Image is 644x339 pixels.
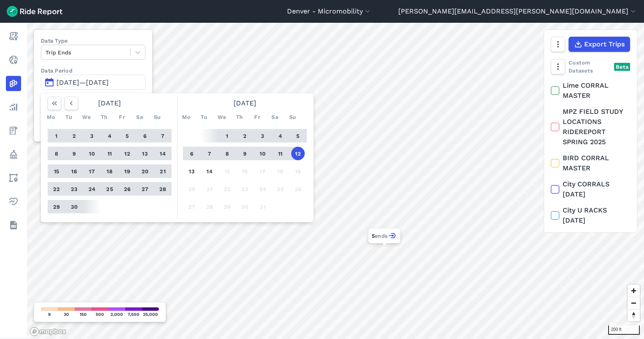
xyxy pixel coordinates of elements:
button: 28 [156,182,169,196]
button: 18 [103,164,116,178]
div: 200 ft [608,326,640,335]
div: Fr [250,110,264,124]
div: [DATE] [44,97,175,110]
div: Sa [268,110,282,124]
div: Th [233,110,246,124]
a: Policy [6,147,21,162]
a: Report [6,29,21,44]
button: 13 [138,147,152,160]
img: Ride Report [7,6,62,17]
button: 25 [103,182,116,196]
button: 27 [138,182,152,196]
button: 13 [185,164,199,178]
button: 1 [220,129,234,143]
span: Export Trips [584,39,625,49]
button: 16 [67,164,81,178]
button: 6 [138,129,152,143]
button: 23 [238,182,252,196]
button: [PERSON_NAME][EMAIL_ADDRESS][PERSON_NAME][DOMAIN_NAME] [398,6,637,16]
button: 11 [274,147,287,160]
div: Tu [62,110,75,124]
button: 9 [67,147,81,160]
div: Su [286,110,299,124]
button: 8 [220,147,234,160]
div: We [80,110,93,124]
button: 4 [103,129,116,143]
button: 7 [203,147,216,160]
button: 20 [185,182,199,196]
button: 20 [138,164,152,178]
a: Realtime [6,52,21,67]
button: Export Trips [569,37,630,52]
div: Fr [115,110,129,124]
button: Denver - Micromobility [287,6,372,16]
a: Datasets [6,218,21,233]
button: 22 [50,182,63,196]
div: [DATE] [180,97,310,110]
a: Areas [6,170,21,186]
button: 15 [50,164,63,178]
button: 31 [256,200,269,213]
button: 15 [220,164,234,178]
button: 17 [256,164,269,178]
div: Mo [44,110,58,124]
label: MPZ FIELD STUDY LOCATIONS RIDEREPORT SPRING 2025 [551,107,630,147]
a: Analyze [6,100,21,115]
button: Zoom in [628,285,640,297]
button: Reset bearing to north [628,309,640,321]
button: 30 [238,200,252,213]
button: 2 [238,129,252,143]
div: Th [97,110,111,124]
button: 29 [50,200,63,213]
button: 24 [85,182,99,196]
button: 7 [156,129,169,143]
button: 14 [203,164,216,178]
button: 26 [291,182,305,196]
button: 1 [50,129,63,143]
button: 10 [85,147,99,160]
button: 24 [256,182,269,196]
div: Mo [180,110,193,124]
button: 9 [238,147,252,160]
button: 30 [67,200,81,213]
button: 19 [121,164,134,178]
button: 17 [85,164,99,178]
button: 26 [121,182,134,196]
button: 23 [67,182,81,196]
label: Lime CORRAL MASTER [551,81,630,101]
button: 19 [291,164,305,178]
button: 3 [256,129,269,143]
button: 5 [121,129,134,143]
button: 14 [156,147,169,160]
button: 21 [203,182,216,196]
canvas: Map [27,23,644,339]
button: 22 [220,182,234,196]
button: Zoom out [628,297,640,309]
label: BIRD CORRAL MASTER [551,153,630,173]
div: Custom Datasets [551,59,630,75]
label: Data Type [41,37,145,45]
div: Sa [133,110,146,124]
div: We [215,110,228,124]
button: 10 [256,147,269,160]
label: Data Period [41,67,145,75]
a: Fees [6,123,21,138]
button: 12 [291,147,305,160]
button: 3 [85,129,99,143]
div: Beta [614,63,630,71]
button: 16 [238,164,252,178]
label: City CORRALS [DATE] [551,179,630,199]
div: Tu [197,110,211,124]
a: Health [6,194,21,209]
button: 4 [274,129,287,143]
div: Su [150,110,164,124]
button: 29 [220,200,234,213]
button: 21 [156,164,169,178]
a: Heatmaps [6,76,21,91]
button: 12 [121,147,134,160]
button: 18 [274,164,287,178]
button: 8 [50,147,63,160]
button: 2 [67,129,81,143]
button: [DATE]—[DATE] [41,75,145,90]
span: [DATE]—[DATE] [56,78,109,86]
